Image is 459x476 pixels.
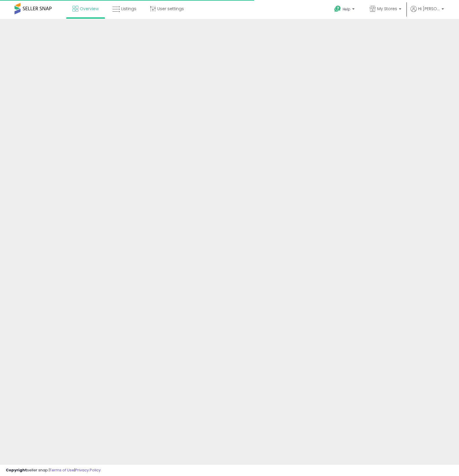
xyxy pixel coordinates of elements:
a: Help [330,1,360,19]
span: My Stores [377,6,397,12]
span: Help [343,7,350,12]
span: Hi [PERSON_NAME] [418,6,440,12]
a: Hi [PERSON_NAME] [411,6,444,19]
span: Overview [80,6,99,12]
span: Listings [121,6,136,12]
i: Get Help [334,5,341,12]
